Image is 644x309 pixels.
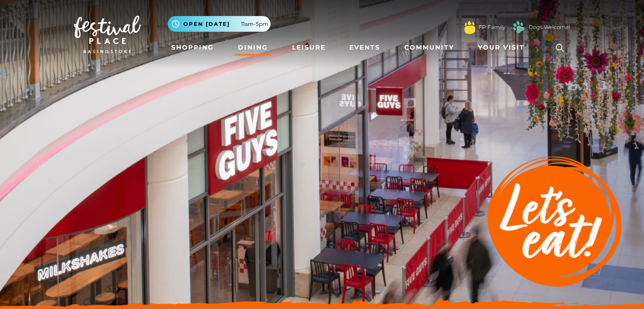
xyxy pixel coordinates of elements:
span: 11am-5pm [241,20,268,28]
a: Your Visit [475,39,533,56]
img: Festival Place Logo [74,16,141,53]
span: Open [DATE] [183,20,230,28]
a: Dogs Welcome! [529,23,570,31]
a: Leisure [288,39,329,56]
a: Community [401,39,458,56]
a: FP Family [479,23,505,31]
a: Shopping [168,39,217,56]
button: Open [DATE] 11am-5pm [168,16,271,32]
a: Dining [234,39,271,56]
a: Events [346,39,384,56]
span: Your Visit [478,43,525,52]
